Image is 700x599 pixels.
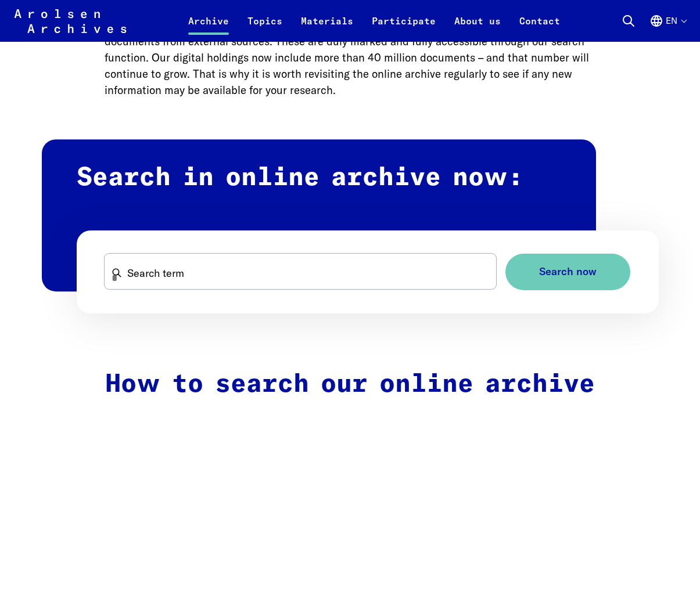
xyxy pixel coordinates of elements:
[292,14,362,42] a: Materials
[445,14,510,42] a: About us
[510,14,569,42] a: Contact
[505,254,630,290] button: Search now
[179,14,238,42] a: Archive
[105,369,596,400] h2: How to search our online archive
[238,14,292,42] a: Topics
[649,14,686,42] button: English, language selection
[179,7,569,35] nav: Primary
[362,14,445,42] a: Participate
[42,139,596,292] h2: Search in online archive now:
[539,266,597,278] span: Search now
